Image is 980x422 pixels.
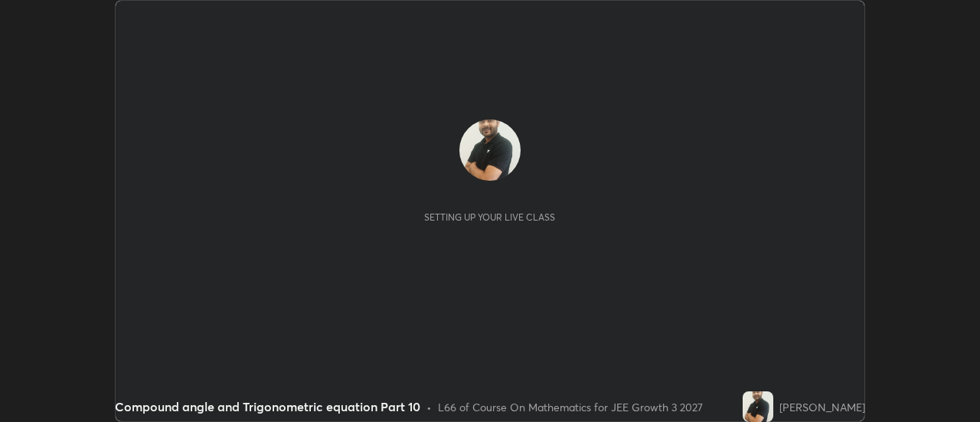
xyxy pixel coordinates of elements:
div: [PERSON_NAME] [779,399,865,415]
div: Setting up your live class [424,211,555,223]
img: d3a77f6480ef436aa699e2456eb71494.jpg [459,119,521,181]
img: d3a77f6480ef436aa699e2456eb71494.jpg [743,391,773,422]
div: • [426,399,432,415]
div: Compound angle and Trigonometric equation Part 10 [115,397,420,416]
div: L66 of Course On Mathematics for JEE Growth 3 2027 [438,399,703,415]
